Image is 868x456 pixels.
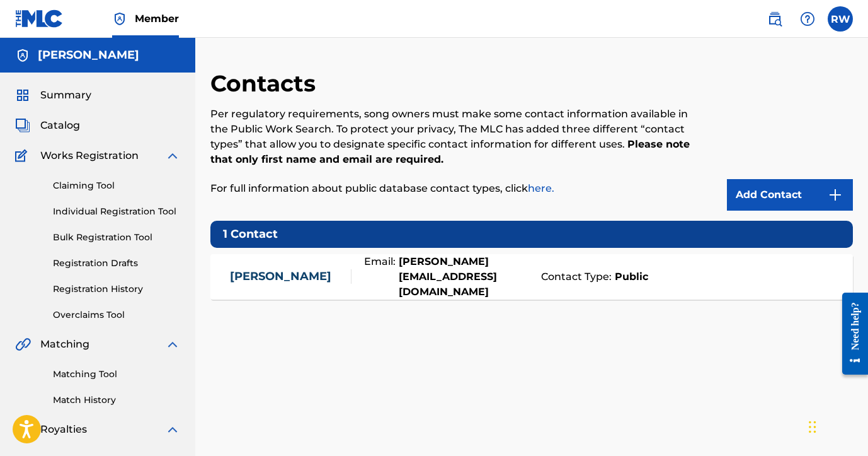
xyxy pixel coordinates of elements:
[53,394,180,407] a: Match History
[210,181,705,196] p: For full information about public database contact types, click
[53,205,180,218] a: Individual Registration Tool
[795,6,820,32] div: Help
[800,11,815,26] img: help
[53,283,180,296] a: Registration History
[828,187,843,202] img: 9d2ae6d4665cec9f34b9.svg
[40,337,89,352] span: Matching
[165,148,180,163] img: expand
[805,395,868,456] iframe: Chat Widget
[535,269,840,284] div: Contact Type:
[809,408,816,446] div: Drag
[40,422,87,437] span: Royalties
[15,9,64,28] img: MLC Logo
[210,69,322,98] h2: Contacts
[53,179,180,192] a: Claiming Tool
[165,422,180,437] img: expand
[528,182,554,194] a: here.
[210,107,705,167] p: Per regulatory requirements, song owners must make some contact information available in the Publ...
[53,231,180,244] a: Bulk Registration Tool
[351,254,535,300] div: Email:
[53,368,180,381] a: Matching Tool
[135,11,179,26] span: Member
[396,254,535,300] strong: [PERSON_NAME][EMAIL_ADDRESS][DOMAIN_NAME]
[15,88,91,103] a: SummarySummary
[833,283,868,385] iframe: Resource Center
[15,148,31,163] img: Works Registration
[53,308,180,322] a: Overclaims Tool
[727,179,853,211] a: Add Contact
[112,11,127,26] img: Top Rightsholder
[15,88,30,103] img: Summary
[612,269,648,284] strong: Public
[767,11,782,26] img: search
[762,6,787,32] a: Public Search
[165,337,180,352] img: expand
[40,88,91,103] span: Summary
[15,118,30,133] img: Catalog
[40,148,139,163] span: Works Registration
[15,48,30,63] img: Accounts
[15,118,80,133] a: CatalogCatalog
[230,269,331,284] a: [PERSON_NAME]
[15,337,31,352] img: Matching
[40,118,80,133] span: Catalog
[210,221,853,248] h5: 1 Contact
[38,48,139,62] h5: RACHEL WHITCOMB
[53,257,180,270] a: Registration Drafts
[828,6,853,32] div: User Menu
